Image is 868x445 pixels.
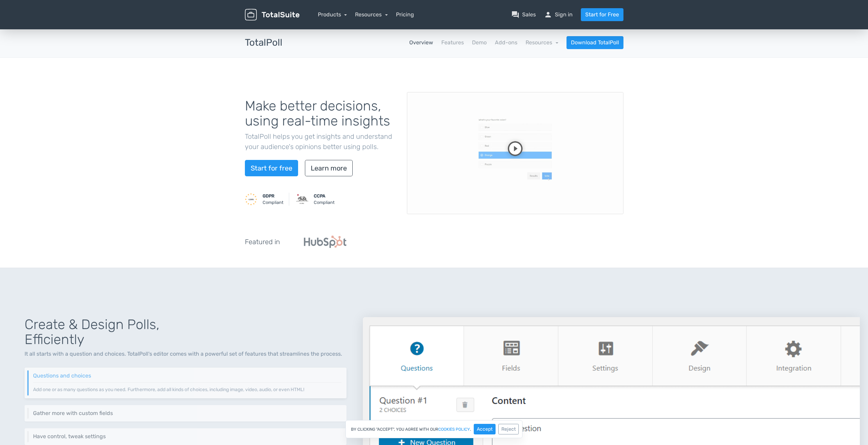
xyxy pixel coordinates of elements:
a: Start for free [245,160,298,176]
img: CCPA [296,193,308,205]
h3: TotalPoll [245,38,282,48]
a: Overview [409,39,433,47]
a: Products [318,11,347,18]
a: Demo [472,39,487,47]
img: TotalSuite for WordPress [245,9,299,21]
img: GDPR [245,193,257,205]
h6: Gather more with custom fields [33,410,341,416]
h5: Featured in [245,238,280,246]
p: TotalPoll helps you get insights and understand your audience's opinions better using polls. [245,131,397,152]
a: Start for Free [581,8,623,21]
a: Pricing [396,11,414,19]
strong: CCPA [314,193,325,198]
img: Hubspot [304,236,347,248]
a: Download TotalPoll [567,36,623,49]
span: person [544,11,552,19]
small: Compliant [314,193,335,206]
button: Reject [498,424,519,434]
div: By clicking "Accept", you agree with our . [345,420,523,438]
a: personSign in [544,11,573,19]
a: Add-ons [495,39,517,47]
h1: Create & Design Polls, Efficiently [25,317,347,347]
a: cookies policy [438,427,470,431]
h6: Questions and choices [33,373,341,379]
a: question_answerSales [511,11,536,19]
button: Accept [474,424,496,434]
a: Resources [355,11,388,18]
a: Resources [526,39,558,46]
a: Learn more [305,160,353,176]
strong: GDPR [263,193,275,198]
p: Add one or as many questions as you need. Furthermore, add all kinds of choices, including image,... [33,382,341,393]
h1: Make better decisions, using real-time insights [245,99,397,129]
span: question_answer [511,11,519,19]
a: Features [441,39,464,47]
p: It all starts with a question and choices. TotalPoll's editor comes with a powerful set of featur... [25,350,347,358]
small: Compliant [263,193,283,206]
